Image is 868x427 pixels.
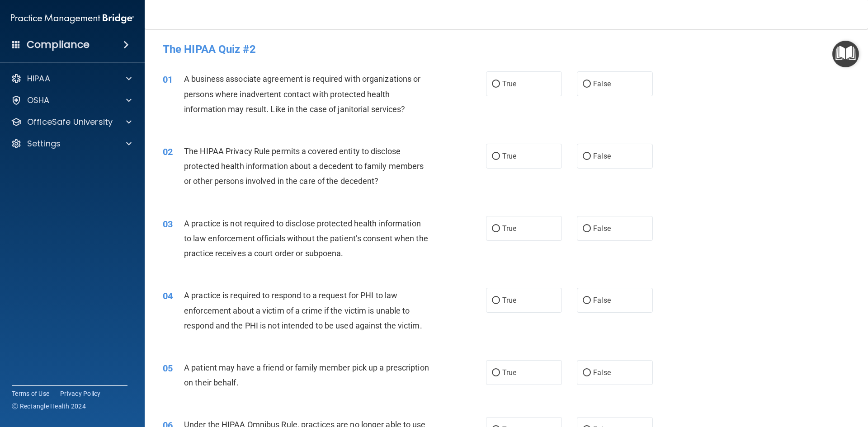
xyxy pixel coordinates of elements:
[163,74,173,85] span: 01
[184,74,420,113] span: A business associate agreement is required with organizations or persons where inadvertent contac...
[502,152,516,160] span: True
[502,368,516,377] span: True
[184,363,429,387] span: A patient may have a friend or family member pick up a prescription on their behalf.
[593,368,611,377] span: False
[583,81,591,88] input: False
[492,81,500,88] input: True
[184,291,422,330] span: A practice is required to respond to a request for PHI to law enforcement about a victim of a cri...
[492,370,500,376] input: True
[163,146,173,157] span: 02
[492,297,500,304] input: True
[163,363,173,374] span: 05
[583,225,591,232] input: False
[11,117,132,127] a: OfficeSafe University
[502,296,516,305] span: True
[502,224,516,233] span: True
[593,224,611,233] span: False
[163,219,173,230] span: 03
[583,297,591,304] input: False
[60,389,101,398] a: Privacy Policy
[184,146,424,186] span: The HIPAA Privacy Rule permits a covered entity to disclose protected health information about a ...
[163,291,173,301] span: 04
[184,219,428,258] span: A practice is not required to disclose protected health information to law enforcement officials ...
[11,95,132,106] a: OSHA
[593,80,611,88] span: False
[502,80,516,88] span: True
[593,152,611,160] span: False
[11,73,132,84] a: HIPAA
[12,402,86,411] span: Ⓒ Rectangle Health 2024
[583,370,591,376] input: False
[12,389,49,398] a: Terms of Use
[27,73,50,84] p: HIPAA
[163,43,850,55] h4: The HIPAA Quiz #2
[583,153,591,160] input: False
[27,38,90,51] h4: Compliance
[492,225,500,232] input: True
[27,138,61,149] p: Settings
[11,138,132,149] a: Settings
[593,296,611,305] span: False
[27,117,113,127] p: OfficeSafe University
[11,9,134,28] img: PMB logo
[832,41,859,67] button: Open Resource Center
[492,153,500,160] input: True
[27,95,50,106] p: OSHA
